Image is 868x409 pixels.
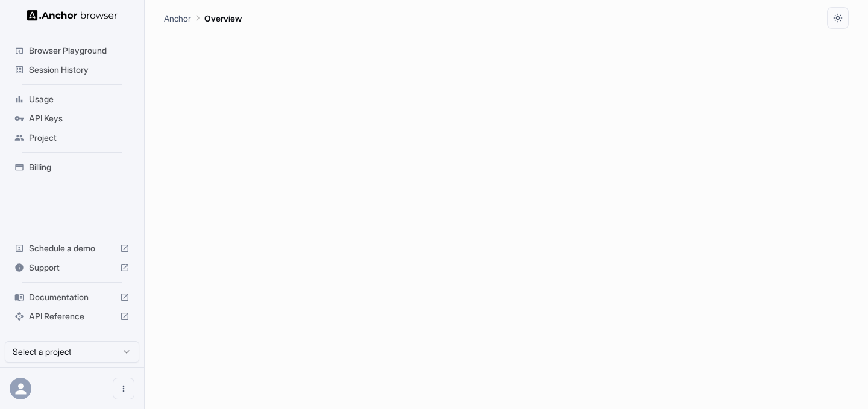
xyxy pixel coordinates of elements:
[10,41,134,60] div: Browser Playground
[113,378,134,399] button: Open menu
[27,10,118,21] img: Anchor Logo
[164,12,191,25] p: Anchor
[29,132,130,144] span: Project
[29,112,130,125] span: API Keys
[10,288,134,307] div: Documentation
[10,128,134,147] div: Project
[29,64,130,76] span: Session History
[29,242,115,254] span: Schedule a demo
[29,310,115,322] span: API Reference
[29,93,130,105] span: Usage
[10,109,134,128] div: API Keys
[29,45,130,57] span: Browser Playground
[10,60,134,79] div: Session History
[29,291,115,303] span: Documentation
[10,258,134,277] div: Support
[204,12,242,25] p: Overview
[10,90,134,109] div: Usage
[10,158,134,177] div: Billing
[164,11,242,25] nav: breadcrumb
[29,262,115,274] span: Support
[10,307,134,326] div: API Reference
[29,161,130,173] span: Billing
[10,239,134,258] div: Schedule a demo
